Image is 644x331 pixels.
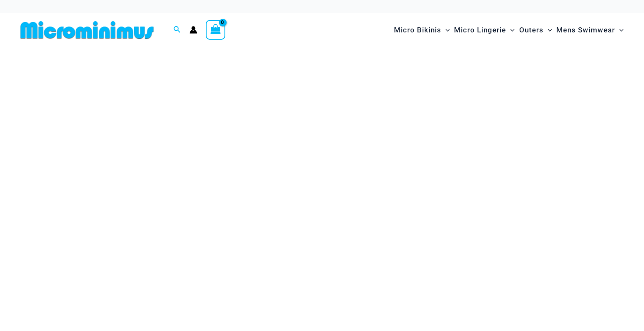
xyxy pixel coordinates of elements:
[394,19,441,41] span: Micro Bikinis
[615,19,624,41] span: Menu Toggle
[391,16,627,44] nav: Site Navigation
[454,19,506,41] span: Micro Lingerie
[392,17,452,43] a: Micro BikinisMenu ToggleMenu Toggle
[452,17,517,43] a: Micro LingerieMenu ToggleMenu Toggle
[556,19,615,41] span: Mens Swimwear
[519,19,543,41] span: Outers
[206,20,225,40] a: View Shopping Cart, empty
[441,19,450,41] span: Menu Toggle
[190,26,197,34] a: Account icon link
[543,19,552,41] span: Menu Toggle
[517,17,554,43] a: OutersMenu ToggleMenu Toggle
[173,25,181,35] a: Search icon link
[17,20,157,40] img: MM SHOP LOGO FLAT
[554,17,626,43] a: Mens SwimwearMenu ToggleMenu Toggle
[506,19,515,41] span: Menu Toggle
